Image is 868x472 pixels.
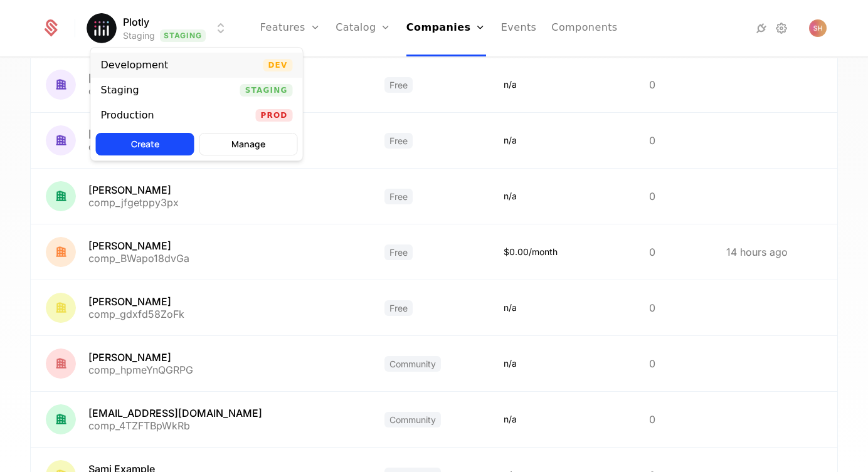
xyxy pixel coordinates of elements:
[199,133,298,155] button: Manage
[256,109,293,122] span: Prod
[90,47,304,161] div: Select environment
[101,110,154,120] div: Production
[240,84,293,97] span: Staging
[96,133,194,155] button: Create
[101,85,139,95] div: Staging
[263,59,292,71] span: Dev
[101,60,169,70] div: Development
